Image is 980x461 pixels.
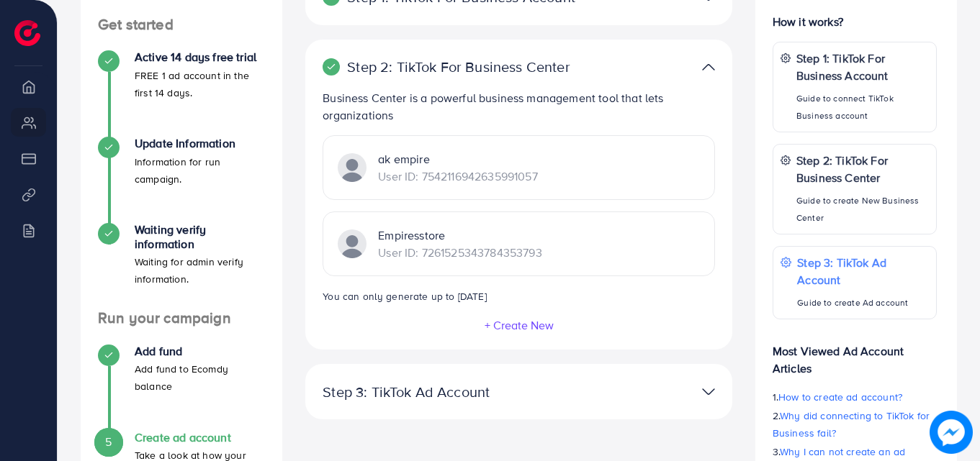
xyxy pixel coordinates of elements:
[796,90,929,124] p: Guide to connect TikTok Business account
[105,434,112,450] span: 5
[702,381,715,402] img: TikTok partner
[135,223,265,250] h4: Waiting verify information
[135,50,265,64] h4: Active 14 days free trial
[81,309,282,327] h4: Run your campaign
[323,289,486,303] small: You can only generate up to [DATE]
[135,253,265,288] p: Waiting for admin verify information.
[81,16,282,34] h4: Get started
[378,244,541,261] p: User ID: 7261525343784353793
[135,344,265,358] h4: Add fund
[796,192,929,227] p: Guide to create New Business Center
[378,168,537,185] p: User ID: 7542116942635991057
[135,137,265,150] h4: Update Information
[378,150,537,168] p: ak empire
[135,360,265,395] p: Add fund to Ecomdy balance
[323,58,576,76] p: Step 2: TikTok For Business Center
[484,319,554,332] button: + Create New
[14,20,40,46] img: logo
[323,89,715,124] p: Business Center is a powerful business management tool that lets organizations
[797,294,929,311] p: Guide to create Ad account
[323,383,576,401] p: Step 3: TikTok Ad Account
[773,388,937,406] p: 1.
[338,229,367,258] img: TikTok partner
[773,408,930,440] span: Why did connecting to TikTok for Business fail?
[135,153,265,188] p: Information for run campaign.
[81,50,282,137] li: Active 14 days free trial
[930,411,973,454] img: image
[81,223,282,309] li: Waiting verify information
[81,137,282,223] li: Update Information
[378,227,541,244] p: Empiresstore
[796,50,929,84] p: Step 1: TikTok For Business Account
[773,13,937,30] p: How it works?
[797,254,929,288] p: Step 3: TikTok Ad Account
[778,390,902,404] span: How to create ad account?
[796,152,929,186] p: Step 2: TikTok For Business Center
[135,67,265,101] p: FREE 1 ad account in the first 14 days.
[338,153,367,182] img: TikTok partner
[773,407,937,442] p: 2.
[773,331,937,377] p: Most Viewed Ad Account Articles
[702,57,715,78] img: TikTok partner
[81,344,282,431] li: Add fund
[135,431,265,444] h4: Create ad account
